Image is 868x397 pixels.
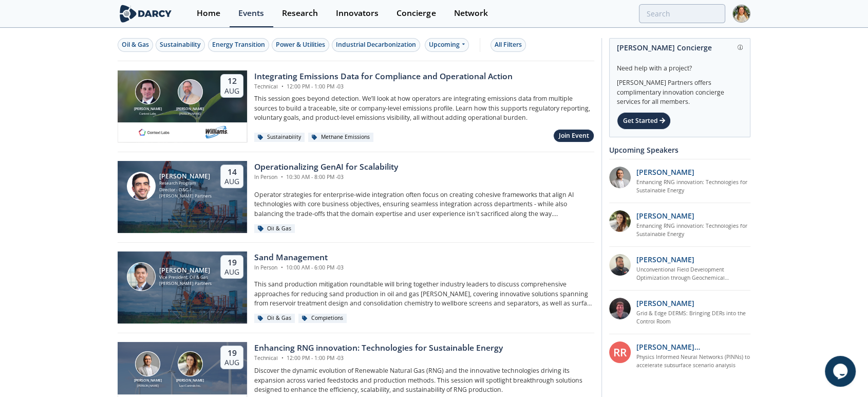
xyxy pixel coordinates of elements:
[609,254,631,276] img: 2k2ez1SvSiOh3gKHmcgF
[132,106,164,112] div: [PERSON_NAME]
[224,348,239,358] div: 19
[254,94,594,122] p: This session goes beyond detection. We’ll look at how operators are integrating emissions data fr...
[609,298,631,319] img: accc9a8e-a9c1-4d58-ae37-132228efcf55
[224,267,239,277] div: Aug
[732,5,750,23] img: Profile
[490,38,526,52] button: All Filters
[174,378,206,384] div: [PERSON_NAME]
[272,38,329,52] button: Power & Utilities
[617,39,743,57] div: [PERSON_NAME] Concierge
[397,9,436,17] div: Concierge
[609,210,631,232] img: 737ad19b-6c50-4cdf-92c7-29f5966a019e
[254,133,305,142] div: Sustainability
[178,351,203,376] img: Nicole Neff
[254,354,503,363] div: Technical 12:00 PM - 1:00 PM -03
[254,83,513,91] div: Technical 12:00 PM - 1:00 PM -03
[224,177,239,186] div: Aug
[197,9,220,17] div: Home
[208,38,269,52] button: Energy Transition
[205,126,229,138] img: williams.com.png
[224,167,239,177] div: 14
[636,254,694,265] p: [PERSON_NAME]
[122,40,149,49] div: Oil & Gas
[224,358,239,367] div: Aug
[609,141,750,159] div: Upcoming Speakers
[279,354,285,362] span: •
[336,40,416,49] div: Industrial Decarbonization
[238,9,264,17] div: Events
[617,112,671,130] div: Get Started
[276,40,325,49] div: Power & Utilities
[254,251,344,264] div: Sand Management
[454,9,487,17] div: Network
[118,70,594,142] a: Nathan Brawn [PERSON_NAME] Context Labs Mark Gebbia [PERSON_NAME] [PERSON_NAME] 12 Aug Integratin...
[254,173,398,182] div: In Person 10:30 AM - 8:00 PM -03
[425,38,469,52] div: Upcoming
[495,40,522,49] div: All Filters
[159,180,212,193] div: Research Program Director - O&G / Sustainability
[636,341,751,352] p: [PERSON_NAME] [PERSON_NAME]
[308,133,373,142] div: Methane Emissions
[254,70,513,83] div: Integrating Emissions Data for Compliance and Operational Action
[174,106,206,112] div: [PERSON_NAME]
[135,351,160,376] img: Amir Akbari
[636,222,751,239] a: Enhancing RNG innovation: Technologies for Sustainable Energy
[825,356,858,387] iframe: chat widget
[159,280,212,287] div: [PERSON_NAME] Partners
[160,40,201,49] div: Sustainability
[636,178,751,195] a: Enhancing RNG innovation: Technologies for Sustainable Energy
[254,161,398,173] div: Operationalizing GenAI for Scalability
[609,167,631,188] img: 1fdb2308-3d70-46db-bc64-f6eabefcce4d
[738,45,743,50] img: information.svg
[159,173,212,180] div: [PERSON_NAME]
[118,161,594,233] a: Sami Sultan [PERSON_NAME] Research Program Director - O&G / Sustainability [PERSON_NAME] Partners...
[224,86,239,96] div: Aug
[212,40,265,49] div: Energy Transition
[224,76,239,86] div: 12
[132,384,164,388] div: [PERSON_NAME]
[178,79,203,104] img: Mark Gebbia
[224,258,239,268] div: 19
[127,172,156,201] img: Sami Sultan
[156,38,205,52] button: Sustainability
[279,83,285,90] span: •
[254,342,503,354] div: Enhancing RNG innovation: Technologies for Sustainable Energy
[639,4,725,23] input: Advanced Search
[609,341,631,363] div: RR
[254,366,594,394] p: Discover the dynamic evolution of Renewable Natural Gas (RNG) and the innovative technologies dri...
[559,131,589,140] div: Join Event
[617,73,743,107] div: [PERSON_NAME] Partners offers complimentary innovation concierge services for all members.
[636,298,694,309] p: [PERSON_NAME]
[118,251,594,323] a: Ron Sasaki [PERSON_NAME] Vice President, Oil & Gas [PERSON_NAME] Partners 19 Aug Sand Management ...
[298,314,347,323] div: Completions
[636,266,751,282] a: Unconventional Field Development Optimization through Geochemical Fingerprinting Technology
[135,79,160,104] img: Nathan Brawn
[636,310,751,326] a: Grid & Edge DERMS: Bringing DERs into the Control Room
[336,9,379,17] div: Innovators
[159,267,212,274] div: [PERSON_NAME]
[174,384,206,388] div: Loci Controls Inc.
[553,129,594,143] button: Join Event
[617,57,743,73] div: Need help with a project?
[279,173,285,181] span: •
[127,262,156,291] img: Ron Sasaki
[254,224,295,233] div: Oil & Gas
[174,112,206,116] div: [PERSON_NAME]
[118,38,153,52] button: Oil & Gas
[254,264,344,272] div: In Person 10:00 AM - 6:00 PM -03
[636,167,694,177] p: [PERSON_NAME]
[282,9,318,17] div: Research
[132,378,164,384] div: [PERSON_NAME]
[332,38,420,52] button: Industrial Decarbonization
[254,190,594,219] p: Operator strategies for enterprise-wide integration often focus on creating cohesive frameworks t...
[159,193,212,200] div: [PERSON_NAME] Partners
[132,112,164,116] div: Context Labs
[279,264,285,271] span: •
[636,353,751,370] a: Physics Informed Neural Networks (PINNs) to accelerate subsurface scenario analysis
[254,280,594,308] p: This sand production mitigation roundtable will bring together industry leaders to discuss compre...
[159,274,212,281] div: Vice President, Oil & Gas
[254,314,295,323] div: Oil & Gas
[136,126,172,138] img: 1682076415445-contextlabs.png
[636,210,694,221] p: [PERSON_NAME]
[118,5,174,23] img: logo-wide.svg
